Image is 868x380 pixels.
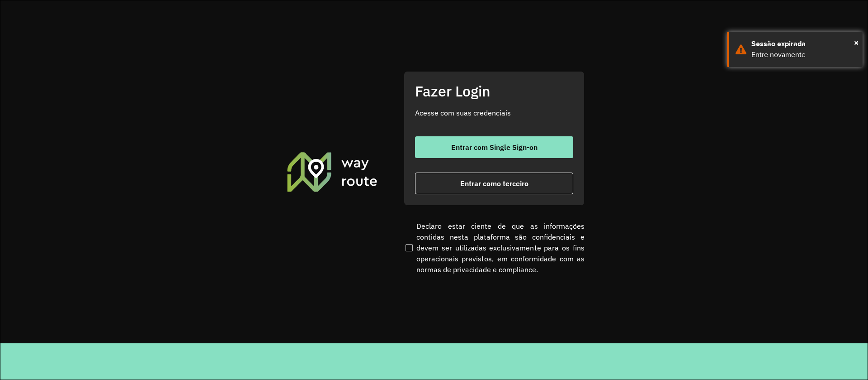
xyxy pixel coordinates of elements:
div: Sessão expirada [751,38,856,49]
h2: Fazer Login [415,82,573,100]
span: Entrar como terceiro [460,180,528,187]
img: Roteirizador AmbevTech [286,151,379,192]
label: Declaro estar ciente de que as informações contidas nesta plataforma são confidenciais e devem se... [404,221,585,275]
div: Entre novamente [751,49,856,60]
span: × [854,36,859,49]
p: Acesse com suas credenciais [415,107,573,118]
button: button [415,173,573,194]
span: Entrar com Single Sign-on [451,144,538,151]
button: Close [854,36,859,49]
button: button [415,136,573,158]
